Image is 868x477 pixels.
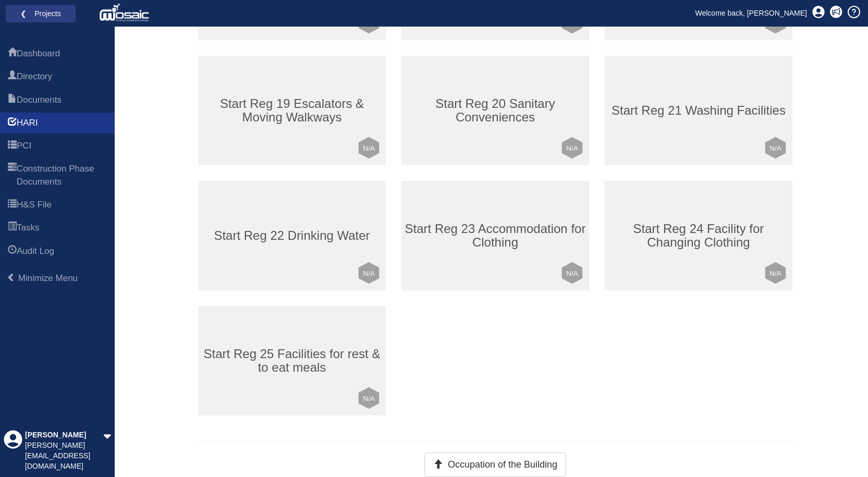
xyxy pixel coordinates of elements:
[8,163,17,189] span: Construction Phase Documents
[17,245,54,258] span: Audit Log
[363,395,375,402] text: N/A
[198,306,386,415] a: Start Reg 25 Facilities for rest & to eat mealsN/A
[424,460,566,468] a: Occupation of the Building
[18,273,78,283] span: Minimize Menu
[363,144,375,152] text: N/A
[8,94,17,107] span: Documents
[13,7,69,20] a: ❮ Projects
[17,163,107,188] span: Construction Phase Documents
[363,19,375,27] text: N/A
[605,181,792,290] a: Start Reg 24 Facility for Changing ClothingN/A
[401,181,589,290] a: Start Reg 23 Accommodation for ClothingN/A
[17,70,52,83] span: Directory
[17,222,39,234] span: Tasks
[605,56,792,165] a: Start Reg 21 Washing FacilitiesN/A
[17,117,38,129] span: HARI
[401,56,589,165] a: Start Reg 20 Sanitary ConveniencesN/A
[4,430,22,472] div: Profile
[198,56,386,165] a: Start Reg 19 Escalators & Moving WalkwaysN/A
[566,144,578,152] text: N/A
[198,347,386,375] h3: Start Reg 25 Facilities for rest & to eat meals
[401,97,589,125] h3: Start Reg 20 Sanitary Conveniences
[769,270,781,277] text: N/A
[17,199,52,211] span: H&S File
[824,430,860,469] iframe: Chat
[17,47,60,60] span: Dashboard
[17,94,62,106] span: Documents
[25,441,103,472] div: [PERSON_NAME][EMAIL_ADDRESS][DOMAIN_NAME]
[25,430,103,441] div: [PERSON_NAME]
[566,270,578,277] text: N/A
[8,222,17,235] span: Tasks
[566,19,578,27] text: N/A
[198,181,386,290] a: Start Reg 22 Drinking WaterN/A
[8,117,17,130] span: HARI
[8,199,17,212] span: H&S File
[8,48,17,60] span: Dashboard
[7,273,16,282] span: Minimize Menu
[605,104,792,117] h3: Start Reg 21 Washing Facilities
[17,140,31,152] span: PCI
[8,71,17,83] span: Directory
[8,140,17,153] span: PCI
[198,97,386,125] h3: Start Reg 19 Escalators & Moving Walkways
[99,3,152,23] img: logo_white.png
[605,222,792,250] h3: Start Reg 24 Facility for Changing Clothing
[198,229,386,242] h3: Start Reg 22 Drinking Water
[401,222,589,250] h3: Start Reg 23 Accommodation for Clothing
[363,270,375,277] text: N/A
[424,452,566,477] button: Occupation of the Building
[688,5,815,21] a: Welcome back, [PERSON_NAME]
[769,144,781,152] text: N/A
[769,19,781,27] text: N/A
[8,246,17,258] span: Audit Log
